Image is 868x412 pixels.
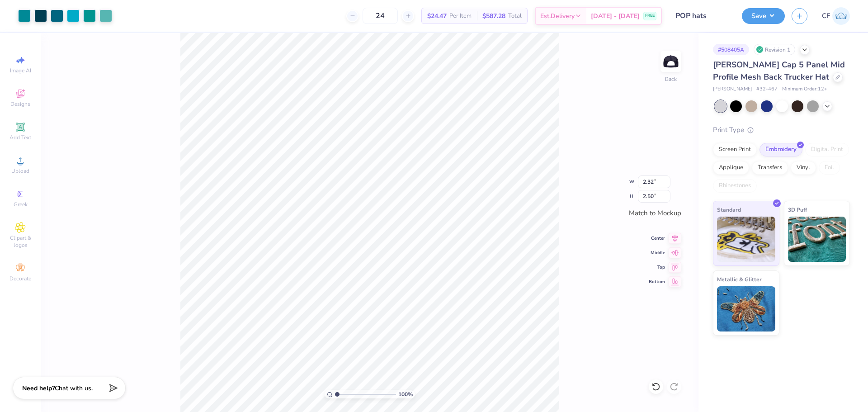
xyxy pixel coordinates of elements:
span: Center [649,235,665,242]
div: Revision 1 [754,44,795,55]
span: Designs [10,100,30,108]
span: Est. Delivery [540,11,575,21]
span: Upload [11,167,29,175]
span: Chat with us. [55,384,93,393]
div: Back [665,75,677,83]
img: Metallic & Glitter [717,286,775,331]
img: Cholo Fernandez [832,7,850,25]
div: # 508405A [713,44,749,55]
span: CF [822,11,830,21]
span: Top [649,264,665,270]
span: Per Item [449,11,472,21]
button: Save [742,8,785,24]
div: Print Type [713,125,850,135]
div: Vinyl [791,161,816,175]
span: [DATE] - [DATE] [591,11,640,21]
span: Middle [649,250,665,256]
div: Rhinestones [713,179,757,193]
span: # 32-467 [756,85,778,93]
div: Digital Print [805,143,849,156]
span: Metallic & Glitter [717,275,762,284]
img: Standard [717,217,775,262]
input: – – [363,8,398,24]
span: Bottom [649,279,665,285]
span: Clipart & logos [5,234,36,249]
img: 3D Puff [788,217,846,262]
span: 3D Puff [788,205,807,214]
span: [PERSON_NAME] [713,85,752,93]
span: Standard [717,205,741,214]
div: Transfers [752,161,788,175]
span: $24.47 [427,11,447,21]
span: 100 % [398,390,413,398]
span: Minimum Order: 12 + [782,85,827,93]
div: Applique [713,161,749,175]
img: Back [662,52,680,71]
span: $587.28 [482,11,505,21]
div: Foil [819,161,840,175]
span: Decorate [9,275,31,282]
div: Embroidery [759,143,802,156]
a: CF [822,7,850,25]
span: Image AI [10,67,31,74]
span: Total [508,11,522,21]
span: Greek [14,201,28,208]
input: Untitled Design [669,7,735,25]
div: Screen Print [713,143,757,156]
span: FREE [645,13,655,19]
span: [PERSON_NAME] Cap 5 Panel Mid Profile Mesh Back Trucker Hat [713,59,845,82]
span: Add Text [9,134,31,141]
strong: Need help? [22,384,55,393]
